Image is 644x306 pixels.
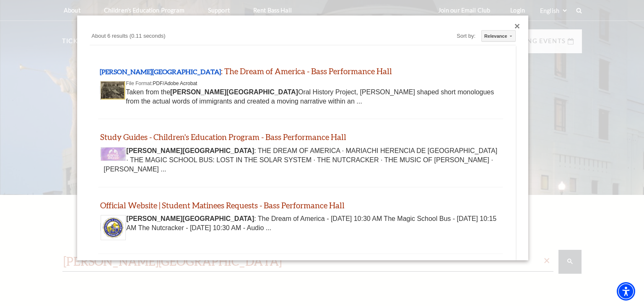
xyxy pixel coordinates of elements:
[170,88,298,96] b: [PERSON_NAME][GEOGRAPHIC_DATA]
[100,132,346,142] a: Study Guides - Children's Education Program - Bass Performance Hall
[126,147,254,154] b: [PERSON_NAME][GEOGRAPHIC_DATA]
[100,67,221,75] b: [PERSON_NAME][GEOGRAPHIC_DATA]
[104,146,497,174] div: : THE DREAM OF AMERICA · MARIACHI HERENCIA DE [GEOGRAPHIC_DATA] · THE MAGIC SCHOOL BUS: LOST IN T...
[90,31,332,43] div: About 6 results (0.11 seconds)
[100,66,392,76] a: [PERSON_NAME][GEOGRAPHIC_DATA]: The Dream of America - Bass Performance Hall
[126,80,153,86] span: File Format:
[100,81,125,100] img: Thumbnail image
[100,200,345,210] a: Official Website | Student Matinees Requests - Bass Performance Hall
[103,88,498,106] div: Taken from the Oral History Project, [PERSON_NAME] shaped short monologues from the actual words ...
[617,282,635,301] div: Accessibility Menu
[457,31,478,41] div: Sort by:
[153,80,197,86] span: PDF/Adobe Acrobat
[104,214,497,233] div: : The Dream of America - [DATE] 10:30 AM The Magic School Bus - [DATE] 10:15 AM The Nutcracker - ...
[101,215,126,240] img: Thumbnail image
[126,215,254,222] b: [PERSON_NAME][GEOGRAPHIC_DATA]
[484,31,503,42] div: Relevance
[101,147,126,161] img: Thumbnail image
